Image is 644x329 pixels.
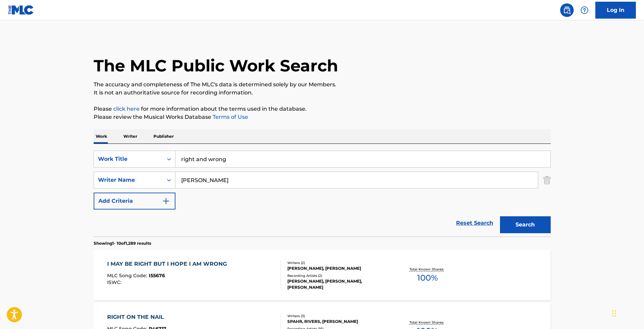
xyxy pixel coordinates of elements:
[560,3,574,17] a: Public Search
[578,3,591,17] div: Help
[94,56,338,76] h1: The MLC Public Work Search
[121,129,139,144] p: Writer
[610,297,644,329] iframe: Chat Widget
[94,151,551,237] form: Search Form
[409,267,446,272] p: Total Known Shares:
[287,265,389,271] div: [PERSON_NAME], [PERSON_NAME]
[453,216,497,231] a: Reset Search
[563,6,571,14] img: search
[162,197,170,205] img: 9d2ae6d4665cec9f34b9.svg
[287,273,389,278] div: Recording Artists ( 2 )
[287,260,389,265] div: Writers ( 2 )
[94,105,551,113] p: Please for more information about the terms used in the database.
[151,129,176,144] p: Publisher
[211,114,248,120] a: Terms of Use
[287,319,389,325] div: SPAHR, RIVERS, [PERSON_NAME]
[612,303,616,324] div: Drag
[98,176,159,184] div: Writer Name
[417,272,438,284] span: 100 %
[94,250,551,301] a: I MAY BE RIGHT BUT I HOPE I AM WRONGMLC Song Code:I55676ISWC:Writers (2)[PERSON_NAME], [PERSON_NA...
[107,260,230,268] div: I MAY BE RIGHT BUT I HOPE I AM WRONG
[287,313,389,319] div: Writers ( 3 )
[94,129,109,144] p: Work
[543,172,551,189] img: Delete Criterion
[580,6,589,14] img: help
[500,216,551,233] button: Search
[149,272,165,279] span: I55676
[94,193,175,210] button: Add Criteria
[287,278,389,290] div: [PERSON_NAME], [PERSON_NAME], [PERSON_NAME]
[98,155,159,163] div: Work Title
[113,106,140,112] a: click here
[94,240,151,246] p: Showing 1 - 10 of 1,289 results
[8,5,34,15] img: MLC Logo
[107,313,167,321] div: RIGHT ON THE NAIL
[409,320,446,325] p: Total Known Shares:
[107,272,149,279] span: MLC Song Code :
[94,89,551,97] p: It is not an authoritative source for recording information.
[94,81,551,89] p: The accuracy and completeness of The MLC's data is determined solely by our Members.
[107,279,123,285] span: ISWC :
[94,113,551,121] p: Please review the Musical Works Database
[595,2,636,19] a: Log In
